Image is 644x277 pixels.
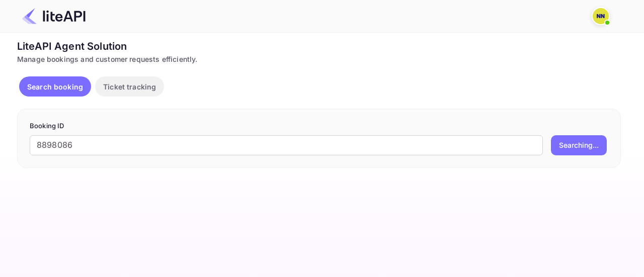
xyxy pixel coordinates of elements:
div: Manage bookings and customer requests efficiently. [17,54,621,64]
img: LiteAPI Logo [22,8,86,24]
input: Enter Booking ID (e.g., 63782194) [30,135,543,155]
p: Search booking [27,81,83,92]
img: N/A N/A [593,8,609,24]
div: LiteAPI Agent Solution [17,39,621,54]
button: Searching... [551,135,607,155]
p: Ticket tracking [103,81,156,92]
p: Booking ID [30,121,608,131]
